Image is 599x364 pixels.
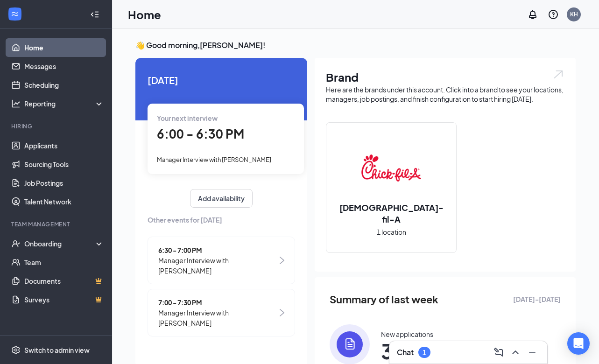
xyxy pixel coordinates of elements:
svg: Minimize [527,347,538,358]
div: Here are the brands under this account. Click into a brand to see your locations, managers, job p... [326,85,564,104]
h1: Brand [326,69,564,85]
svg: Settings [11,345,21,355]
span: 1 location [377,227,406,237]
svg: Collapse [90,10,99,19]
span: 37 [381,343,433,359]
a: Talent Network [24,192,104,211]
span: [DATE] [148,73,295,87]
svg: Analysis [11,99,21,108]
button: Add availability [190,189,253,208]
h3: Chat [397,347,414,357]
span: 6:00 - 6:30 PM [157,126,244,141]
h3: 👋 Good morning, [PERSON_NAME] ! [135,40,576,50]
a: DocumentsCrown [24,272,104,290]
svg: ComposeMessage [493,347,504,358]
h1: Home [128,7,161,22]
span: Other events for [DATE] [148,215,295,225]
span: Manager Interview with [PERSON_NAME] [158,308,277,328]
span: Summary of last week [330,291,438,308]
div: Reporting [24,99,105,108]
div: Onboarding [24,239,96,248]
div: Open Intercom Messenger [567,332,590,355]
span: 7:00 - 7:30 PM [158,297,277,308]
div: Switch to admin view [24,345,90,355]
a: Applicants [24,136,104,155]
button: ComposeMessage [491,345,506,360]
div: 1 [423,349,426,357]
div: KH [570,10,578,18]
button: ChevronUp [508,345,523,360]
span: 6:30 - 7:00 PM [158,245,277,255]
div: Hiring [11,122,102,130]
div: Team Management [11,220,102,228]
img: Chick-fil-A [361,138,421,198]
div: New applications [381,329,433,339]
a: SurveysCrown [24,290,104,309]
h2: [DEMOGRAPHIC_DATA]-fil-A [326,202,456,225]
span: [DATE] - [DATE] [513,294,561,304]
button: Minimize [525,345,540,360]
a: Job Postings [24,174,104,192]
span: Your next interview [157,114,218,122]
svg: WorkstreamLogo [10,9,20,19]
a: Home [24,38,104,57]
svg: UserCheck [11,239,21,248]
svg: QuestionInfo [548,9,559,20]
svg: Notifications [527,9,538,20]
svg: ChevronUp [510,347,521,358]
a: Messages [24,57,104,76]
a: Sourcing Tools [24,155,104,174]
img: open.6027fd2a22e1237b5b06.svg [552,69,564,80]
span: Manager Interview with [PERSON_NAME] [158,255,277,276]
a: Scheduling [24,76,104,94]
a: Team [24,253,104,272]
span: Manager Interview with [PERSON_NAME] [157,156,271,163]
